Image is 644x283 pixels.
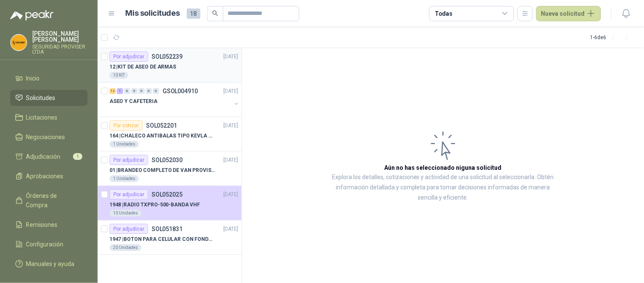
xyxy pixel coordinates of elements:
[10,217,87,233] a: Remisiones
[146,123,177,129] p: SOL052201
[224,87,238,95] p: [DATE]
[10,109,87,126] a: Licitaciones
[110,97,157,106] p: ASEO Y CAFETERIA
[110,51,148,62] div: Por adjudicar
[11,34,27,51] img: Company Logo
[26,93,56,103] span: Solicitudes
[32,31,87,43] p: [PERSON_NAME] [PERSON_NAME]
[110,141,139,148] div: 1 Unidades
[10,188,87,213] a: Órdenes de Compra
[26,259,75,269] span: Manuales y ayuda
[26,132,65,142] span: Negociaciones
[110,235,215,243] p: 1947 | BOTON PARA CELULAR CON FONDO AMARILLO
[10,149,87,165] a: Adjudicación1
[26,172,64,181] span: Aprobaciones
[187,9,200,19] span: 18
[32,44,87,54] p: SEGURIDAD PROVISER LTDA
[26,74,40,83] span: Inicio
[98,152,242,186] a: Por adjudicarSOL052030[DATE] 01 |BRANDEO COMPLETO DE VAN PROVISER1 Unidades
[152,157,183,163] p: SOL052030
[117,88,123,94] div: 1
[153,88,159,94] div: 0
[110,244,141,251] div: 20 Unidades
[224,225,238,233] p: [DATE]
[98,220,242,255] a: Por adjudicarSOL051831[DATE] 1947 |BOTON PARA CELULAR CON FONDO AMARILLO20 Unidades
[110,201,200,209] p: 1948 | RADIO TXPRO-500-BANDA VHF
[591,31,634,44] div: 1 - 6 de 6
[146,88,152,94] div: 0
[131,88,138,94] div: 0
[110,224,148,234] div: Por adjudicar
[224,191,238,199] p: [DATE]
[110,175,139,182] div: 1 Unidades
[110,88,116,94] div: 12
[212,10,218,16] span: search
[26,220,58,229] span: Remisiones
[10,70,87,86] a: Inicio
[224,122,238,130] p: [DATE]
[536,6,601,21] button: Nueva solicitud
[110,63,176,71] p: 12 | KIT DE ASEO DE ARMAS
[126,7,180,20] h1: Mis solicitudes
[163,88,198,94] p: GSOL004910
[110,132,215,140] p: 164 | CHALECO ANTIBALAS TIPO KEVLA T/ M
[152,226,183,232] p: SOL051831
[138,88,145,94] div: 0
[98,186,242,220] a: Por adjudicarSOL052025[DATE] 1948 |RADIO TXPRO-500-BANDA VHF10 Unidades
[327,172,559,203] p: Explora los detalles, cotizaciones y actividad de una solicitud al seleccionarla. Obtén informaci...
[10,168,87,184] a: Aprobaciones
[73,153,82,160] span: 1
[26,152,61,161] span: Adjudicación
[10,256,87,272] a: Manuales y ayuda
[435,9,453,18] div: Todas
[124,88,130,94] div: 0
[110,120,143,131] div: Por cotizar
[26,191,79,210] span: Órdenes de Compra
[110,166,215,174] p: 01 | BRANDEO COMPLETO DE VAN PROVISER
[10,10,53,20] img: Logo peakr
[10,129,87,145] a: Negociaciones
[10,90,87,106] a: Solicitudes
[224,53,238,61] p: [DATE]
[110,189,148,200] div: Por adjudicar
[110,86,240,113] a: 12 1 0 0 0 0 0 GSOL004910[DATE] ASEO Y CAFETERIA
[152,192,183,197] p: SOL052025
[224,156,238,164] p: [DATE]
[110,155,148,165] div: Por adjudicar
[26,113,58,122] span: Licitaciones
[98,48,242,83] a: Por adjudicarSOL052239[DATE] 12 |KIT DE ASEO DE ARMAS10 KIT
[10,236,87,252] a: Configuración
[110,210,141,217] div: 10 Unidades
[98,117,242,152] a: Por cotizarSOL052201[DATE] 164 |CHALECO ANTIBALAS TIPO KEVLA T/ M1 Unidades
[152,54,183,60] p: SOL052239
[385,163,502,172] h3: Aún no has seleccionado niguna solicitud
[26,240,64,249] span: Configuración
[110,72,128,79] div: 10 KIT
